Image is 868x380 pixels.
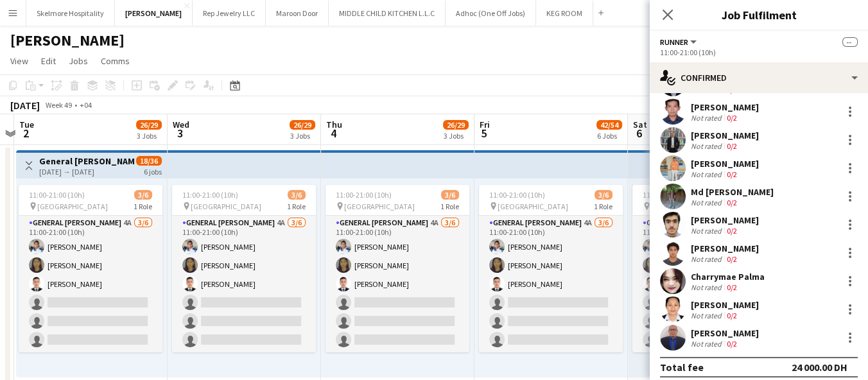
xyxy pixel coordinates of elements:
[115,1,193,26] button: [PERSON_NAME]
[329,1,446,26] button: MIDDLE CHILD KITCHEN L.L.C
[596,120,622,130] span: 42/54
[64,53,93,69] a: Jobs
[290,120,315,130] span: 26/29
[171,126,189,141] span: 3
[691,141,724,151] div: Not rated
[324,126,342,141] span: 4
[325,216,469,352] app-card-role: General [PERSON_NAME]4A3/611:00-21:00 (10h)[PERSON_NAME][PERSON_NAME][PERSON_NAME]
[19,216,162,352] app-card-role: General [PERSON_NAME]4A3/611:00-21:00 (10h)[PERSON_NAME][PERSON_NAME][PERSON_NAME]
[266,1,329,26] button: Maroon Door
[479,185,623,352] app-job-card: 11:00-21:00 (10h)3/6 [GEOGRAPHIC_DATA]1 RoleGeneral [PERSON_NAME]4A3/611:00-21:00 (10h)[PERSON_NA...
[336,190,392,200] span: 11:00-21:00 (10h)
[444,131,468,141] div: 3 Jobs
[440,202,459,211] span: 1 Role
[691,198,724,207] div: Not rated
[691,254,724,264] div: Not rated
[691,243,759,254] div: [PERSON_NAME]
[19,119,34,130] span: Tue
[489,190,545,200] span: 11:00-21:00 (10h)
[41,55,56,67] span: Edit
[631,126,647,141] span: 6
[727,226,737,236] app-skills-label: 0/2
[691,130,759,141] div: [PERSON_NAME]
[727,169,737,179] app-skills-label: 0/2
[42,100,74,110] span: Week 49
[5,53,33,69] a: View
[287,202,306,211] span: 1 Role
[632,185,776,352] app-job-card: 11:00-21:00 (10h)3/6 [GEOGRAPHIC_DATA]1 RoleGeneral [PERSON_NAME]4A3/611:00-21:00 (10h)[PERSON_NA...
[691,311,724,320] div: Not rated
[182,190,238,200] span: 11:00-21:00 (10h)
[191,202,261,211] span: [GEOGRAPHIC_DATA]
[37,202,108,211] span: [GEOGRAPHIC_DATA]
[597,131,621,141] div: 6 Jobs
[691,226,724,236] div: Not rated
[10,55,28,67] span: View
[144,166,162,177] div: 6 jobs
[536,1,593,26] button: KEG ROOM
[136,120,162,130] span: 26/29
[134,202,152,211] span: 1 Role
[595,190,612,200] span: 3/6
[792,361,847,374] div: 24 000.00 DH
[288,190,306,200] span: 3/6
[39,155,135,167] h3: General [PERSON_NAME]
[691,282,724,292] div: Not rated
[691,101,759,113] div: [PERSON_NAME]
[632,216,776,352] app-card-role: General [PERSON_NAME]4A3/611:00-21:00 (10h)[PERSON_NAME][PERSON_NAME][PERSON_NAME]
[691,339,724,349] div: Not rated
[39,167,135,177] div: [DATE] → [DATE]
[137,131,161,141] div: 3 Jobs
[498,202,568,211] span: [GEOGRAPHIC_DATA]
[10,99,40,112] div: [DATE]
[325,185,469,352] app-job-card: 11:00-21:00 (10h)3/6 [GEOGRAPHIC_DATA]1 RoleGeneral [PERSON_NAME]4A3/611:00-21:00 (10h)[PERSON_NA...
[727,198,737,207] app-skills-label: 0/2
[17,126,34,141] span: 2
[441,190,459,200] span: 3/6
[344,202,415,211] span: [GEOGRAPHIC_DATA]
[650,62,868,93] div: Confirmed
[136,156,162,166] span: 18/36
[26,1,115,26] button: Skelmore Hospitality
[36,53,61,69] a: Edit
[691,299,759,311] div: [PERSON_NAME]
[69,55,88,67] span: Jobs
[172,185,316,352] app-job-card: 11:00-21:00 (10h)3/6 [GEOGRAPHIC_DATA]1 RoleGeneral [PERSON_NAME]4A3/611:00-21:00 (10h)[PERSON_NA...
[660,37,699,47] button: Runner
[727,339,737,349] app-skills-label: 0/2
[727,311,737,320] app-skills-label: 0/2
[326,119,342,130] span: Thu
[80,100,92,110] div: +04
[842,37,858,47] span: --
[691,186,774,198] div: Md [PERSON_NAME]
[193,1,266,26] button: Rep Jewelry LLC
[29,190,85,200] span: 11:00-21:00 (10h)
[650,6,868,23] h3: Job Fulfilment
[443,120,469,130] span: 26/29
[727,254,737,264] app-skills-label: 0/2
[660,361,704,374] div: Total fee
[446,1,536,26] button: Adhoc (One Off Jobs)
[594,202,612,211] span: 1 Role
[480,119,490,130] span: Fri
[660,47,858,57] div: 11:00-21:00 (10h)
[727,141,737,151] app-skills-label: 0/2
[691,113,724,123] div: Not rated
[96,53,135,69] a: Comms
[727,113,737,123] app-skills-label: 0/2
[479,216,623,352] app-card-role: General [PERSON_NAME]4A3/611:00-21:00 (10h)[PERSON_NAME][PERSON_NAME][PERSON_NAME]
[19,185,162,352] app-job-card: 11:00-21:00 (10h)3/6 [GEOGRAPHIC_DATA]1 RoleGeneral [PERSON_NAME]4A3/611:00-21:00 (10h)[PERSON_NA...
[478,126,490,141] span: 5
[101,55,130,67] span: Comms
[643,190,699,200] span: 11:00-21:00 (10h)
[691,271,765,282] div: Charrymae Palma
[691,214,759,226] div: [PERSON_NAME]
[691,169,724,179] div: Not rated
[10,31,125,50] h1: [PERSON_NAME]
[633,119,647,130] span: Sat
